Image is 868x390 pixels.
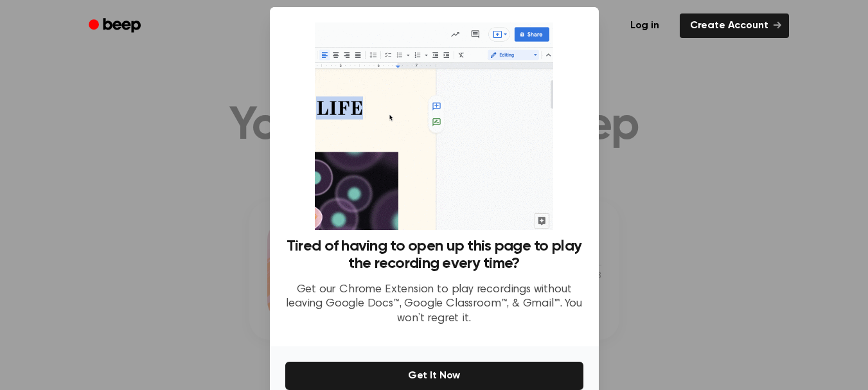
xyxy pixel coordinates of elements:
[315,22,553,230] img: Beep extension in action
[617,11,672,40] a: Log in
[680,13,789,38] a: Create Account
[285,238,583,272] h3: Tired of having to open up this page to play the recording every time?
[285,283,583,326] p: Get our Chrome Extension to play recordings without leaving Google Docs™, Google Classroom™, & Gm...
[80,13,152,39] a: Beep
[285,362,583,390] button: Get It Now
